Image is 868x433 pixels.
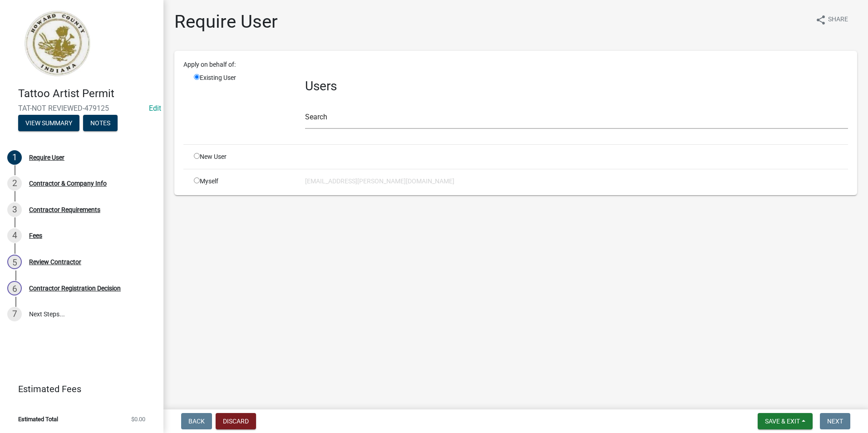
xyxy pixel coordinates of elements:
[827,418,843,425] span: Next
[808,11,855,29] button: shareShare
[7,255,22,269] div: 5
[18,416,58,422] span: Estimated Total
[181,413,212,429] button: Back
[83,115,118,131] button: Notes
[29,285,121,291] div: Contractor Registration Decision
[7,380,149,398] a: Estimated Fees
[18,104,145,113] span: TAT-NOT REVIEWED-479125
[83,120,118,127] wm-modal-confirm: Notes
[305,79,848,94] h3: Users
[7,281,22,295] div: 6
[29,154,64,161] div: Require User
[7,228,22,243] div: 4
[815,15,826,25] i: share
[7,307,22,321] div: 7
[7,202,22,217] div: 3
[188,418,205,425] span: Back
[7,150,22,165] div: 1
[174,11,278,33] h1: Require User
[7,176,22,191] div: 2
[758,413,813,429] button: Save & Exit
[149,104,161,113] wm-modal-confirm: Edit Application Number
[187,73,298,137] div: Existing User
[29,259,81,265] div: Review Contractor
[765,418,800,425] span: Save & Exit
[29,180,107,187] div: Contractor & Company Info
[820,413,850,429] button: Next
[131,416,145,422] span: $0.00
[149,104,161,113] a: Edit
[29,232,42,239] div: Fees
[216,413,256,429] button: Discard
[828,15,848,25] span: Share
[18,10,96,78] img: Howard County, Indiana
[187,152,298,162] div: New User
[18,120,79,127] wm-modal-confirm: Summary
[187,177,298,186] div: Myself
[18,87,156,100] h4: Tattoo Artist Permit
[18,115,79,131] button: View Summary
[177,60,855,69] div: Apply on behalf of:
[29,207,100,213] div: Contractor Requirements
